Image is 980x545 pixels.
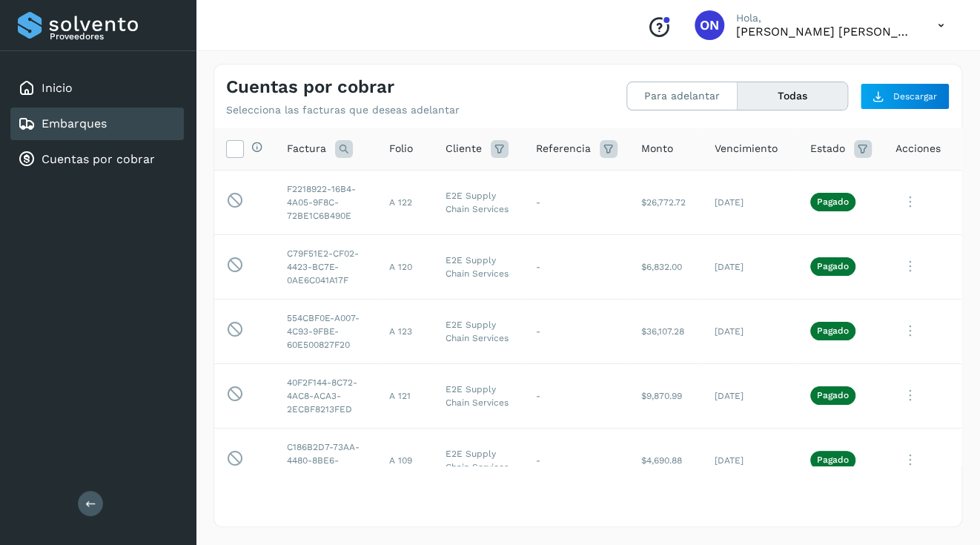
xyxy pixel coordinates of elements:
span: Cliente [446,141,482,156]
td: A 122 [377,170,434,234]
td: - [524,428,629,492]
td: $4,690.88 [629,428,703,492]
td: [DATE] [703,299,798,363]
td: - [524,363,629,428]
p: OMAR NOE MARTINEZ RUBIO [736,24,914,39]
td: $26,772.72 [629,170,703,234]
p: Proveedores [50,31,178,42]
p: Hola, [736,12,914,24]
a: Embarques [42,116,107,131]
span: Folio [389,141,413,156]
div: Inicio [10,72,184,105]
td: [DATE] [703,234,798,299]
td: 40F2F144-8C72-4AC8-ACA3-2ECBF8213FED [275,363,377,428]
p: Pagado [817,326,849,336]
span: Monto [641,141,673,156]
p: Selecciona las facturas que deseas adelantar [226,104,460,116]
td: E2E Supply Chain Services [434,234,524,299]
p: Pagado [817,261,849,271]
td: A 123 [377,299,434,363]
button: Para adelantar [627,82,738,110]
td: [DATE] [703,170,798,234]
span: Referencia [536,141,591,156]
span: Vencimiento [715,141,778,156]
td: [DATE] [703,363,798,428]
td: E2E Supply Chain Services [434,170,524,234]
td: E2E Supply Chain Services [434,428,524,492]
a: Inicio [42,81,73,95]
p: Pagado [817,455,849,465]
td: - [524,299,629,363]
td: C79F51E2-CF02-4423-BC7E-0AE6C041A17F [275,234,377,299]
span: Descargar [893,90,937,103]
td: 554CBF0E-A007-4C93-9FBE-60E500827F20 [275,299,377,363]
td: E2E Supply Chain Services [434,299,524,363]
td: F2218922-16B4-4A05-9F8C-72BE1C6B490E [275,170,377,234]
span: Acciones [895,141,941,156]
td: $9,870.99 [629,363,703,428]
a: Cuentas por cobrar [42,152,155,166]
td: $36,107.28 [629,299,703,363]
button: Descargar [860,83,950,110]
td: C186B2D7-73AA-4480-8BE6-0E0B30315EDC [275,428,377,492]
div: Embarques [10,108,184,140]
td: - [524,170,629,234]
td: [DATE] [703,428,798,492]
td: $6,832.00 [629,234,703,299]
p: Pagado [817,196,849,207]
td: A 120 [377,234,434,299]
td: E2E Supply Chain Services [434,363,524,428]
h4: Cuentas por cobrar [226,76,394,98]
button: Todas [738,82,847,110]
td: A 121 [377,363,434,428]
span: Factura [287,141,326,156]
td: - [524,234,629,299]
div: Cuentas por cobrar [10,143,184,176]
span: Estado [810,141,845,156]
td: A 109 [377,428,434,492]
p: Pagado [817,390,849,400]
